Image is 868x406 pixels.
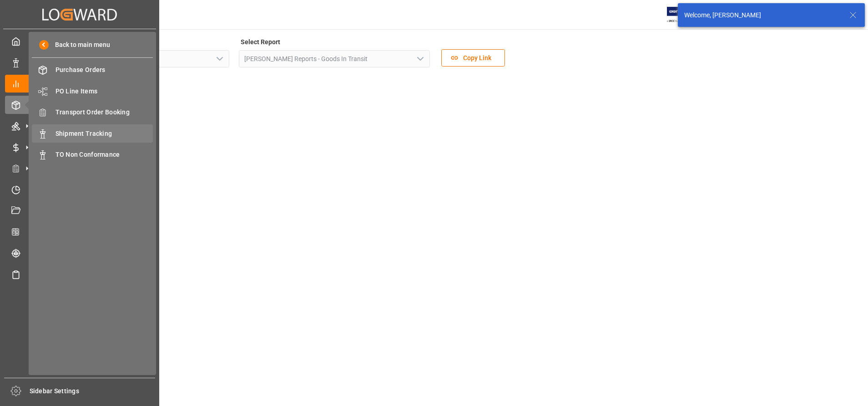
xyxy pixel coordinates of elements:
[32,124,153,142] a: Shipment Tracking
[239,36,282,48] label: Select Report
[5,202,154,220] a: Document Management
[56,87,153,96] span: PO Line Items
[413,52,427,66] button: open menu
[5,223,154,241] a: CO2 Calculator
[56,108,153,117] span: Transport Order Booking
[5,75,154,93] a: My Reports
[441,49,505,67] button: Copy Link
[5,244,154,262] a: Tracking Shipment
[5,32,154,50] a: My Cockpit
[56,129,153,139] span: Shipment Tracking
[459,53,496,63] span: Copy Link
[30,386,156,396] span: Sidebar Settings
[32,82,153,100] a: PO Line Items
[32,103,153,121] a: Transport Order Booking
[684,10,841,20] div: Welcome, [PERSON_NAME]
[667,7,698,23] img: Exertis%20JAM%20-%20Email%20Logo.jpg_1722504956.jpg
[32,146,153,164] a: TO Non Conformance
[56,150,153,159] span: TO Non Conformance
[5,53,154,71] a: Data Management
[56,65,153,75] span: Purchase Orders
[32,61,153,79] a: Purchase Orders
[49,40,110,50] span: Back to main menu
[239,50,430,67] input: Type to search/select
[5,180,154,198] a: Timeslot Management V2
[212,52,226,66] button: open menu
[5,265,154,283] a: Sailing Schedules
